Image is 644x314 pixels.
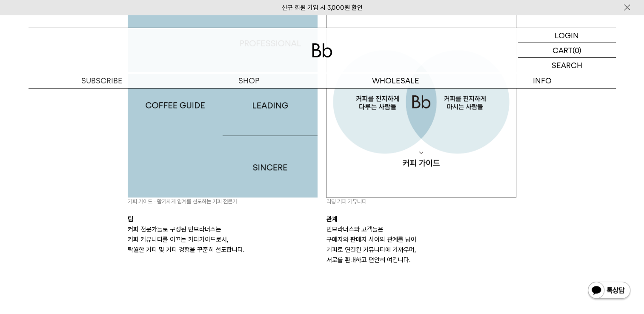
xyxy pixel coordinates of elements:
p: 관계 [326,214,516,224]
a: 신규 회원 가입 시 3,000원 할인 [282,4,363,11]
p: 팀 [128,214,318,224]
p: 빈브라더스와 고객들은 구매자와 판매자 사이의 관계를 넘어 커피로 연결된 커뮤니티에 가까우며, 서로를 환대하고 편안히 여깁니다. [326,224,516,265]
p: 커피 가이드 - 활기차게 업계를 선도하는 커피 전문가 [128,197,318,206]
p: (0) [572,43,581,57]
img: 카카오톡 채널 1:1 채팅 버튼 [587,281,631,301]
p: SEARCH [552,58,582,73]
p: LOGIN [555,28,579,43]
img: 로고 [312,43,332,57]
p: INFO [469,73,616,88]
p: 커피 전문가들로 구성된 빈브라더스는 커피 커뮤니티를 이끄는 커피가이드로서, 탁월한 커피 및 커피 경험을 꾸준히 선도합니다. [128,224,318,255]
p: CART [552,43,572,57]
a: CART (0) [518,43,616,58]
p: 리딩 커피 커뮤니티 [326,197,516,206]
p: WHOLESALE [322,73,469,88]
a: SHOP [175,73,322,88]
a: SUBSCRIBE [29,73,175,88]
a: LOGIN [518,28,616,43]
